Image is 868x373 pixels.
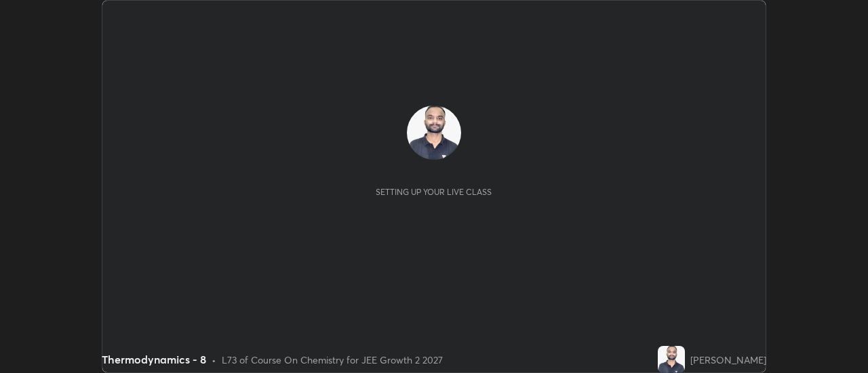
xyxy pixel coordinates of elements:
[658,346,685,373] img: be6de2d73fb94b1c9be2f2192f474e4d.jpg
[376,187,492,197] div: Setting up your live class
[407,106,461,160] img: be6de2d73fb94b1c9be2f2192f474e4d.jpg
[102,351,206,368] div: Thermodynamics - 8
[222,353,443,367] div: L73 of Course On Chemistry for JEE Growth 2 2027
[690,353,766,367] div: [PERSON_NAME]
[212,353,216,367] div: •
